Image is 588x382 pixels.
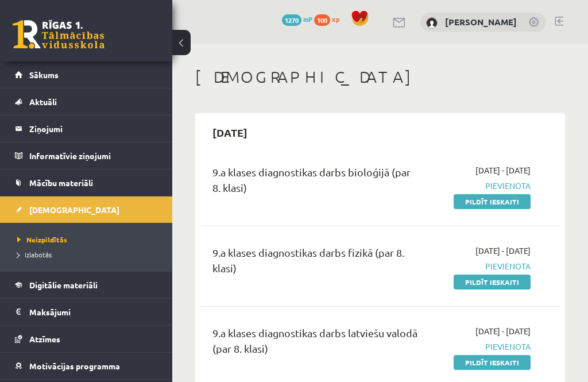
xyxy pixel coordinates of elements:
[475,245,531,257] span: [DATE] - [DATE]
[15,272,158,298] a: Digitālie materiāli
[195,67,565,87] h1: [DEMOGRAPHIC_DATA]
[29,142,158,169] legend: Informatīvie ziņojumi
[15,142,158,169] a: Informatīvie ziņojumi
[15,299,158,325] a: Maksājumi
[29,70,59,80] span: Sākums
[15,196,158,223] a: [DEMOGRAPHIC_DATA]
[282,14,301,26] span: 1270
[332,14,339,24] span: xp
[15,88,158,115] a: Aktuāli
[17,235,67,244] span: Neizpildītās
[15,61,158,88] a: Sākums
[454,355,531,370] a: Pildīt ieskaiti
[436,180,531,192] span: Pievienota
[29,299,158,325] legend: Maksājumi
[29,97,57,107] span: Aktuāli
[454,275,531,290] a: Pildīt ieskaiti
[475,325,531,337] span: [DATE] - [DATE]
[436,260,531,272] span: Pievienota
[212,245,419,281] div: 9.a klases diagnostikas darbs fizikā (par 8. klasi)
[17,234,161,245] a: Neizpildītās
[29,334,60,344] span: Atzīmes
[15,169,158,196] a: Mācību materiāli
[17,250,52,259] span: Izlabotās
[29,280,98,290] span: Digitālie materiāli
[29,178,93,188] span: Mācību materiāli
[17,249,161,260] a: Izlabotās
[29,204,119,215] span: [DEMOGRAPHIC_DATA]
[201,119,259,146] h2: [DATE]
[314,14,330,26] span: 100
[314,14,345,24] a: 100 xp
[303,14,312,24] span: mP
[212,164,419,201] div: 9.a klases diagnostikas darbs bioloģijā (par 8. klasi)
[445,16,517,28] a: [PERSON_NAME]
[475,164,531,176] span: [DATE] - [DATE]
[13,20,105,49] a: Rīgas 1. Tālmācības vidusskola
[436,341,531,353] span: Pievienota
[212,325,419,362] div: 9.a klases diagnostikas darbs latviešu valodā (par 8. klasi)
[29,361,120,371] span: Motivācijas programma
[29,115,158,142] legend: Ziņojumi
[15,115,158,142] a: Ziņojumi
[454,194,531,209] a: Pildīt ieskaiti
[426,17,438,29] img: Izabella Bebre
[15,326,158,352] a: Atzīmes
[282,14,312,24] a: 1270 mP
[15,353,158,379] a: Motivācijas programma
